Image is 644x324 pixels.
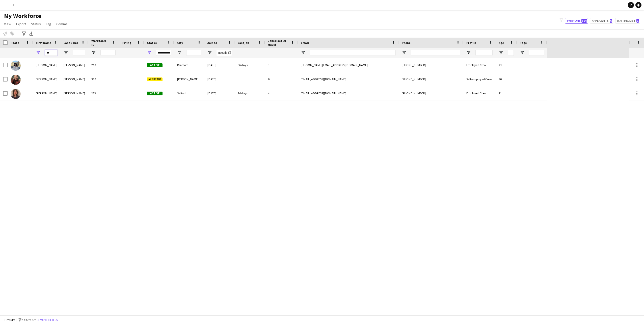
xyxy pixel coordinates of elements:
[54,21,70,27] a: Comms
[33,86,61,100] div: [PERSON_NAME]
[147,63,163,67] span: Active
[29,21,43,27] a: Status
[508,50,514,56] input: Age Filter Input
[88,86,119,100] div: 223
[100,50,116,56] input: Workforce ID Filter Input
[31,22,41,26] span: Status
[88,58,119,72] div: 260
[207,41,217,45] span: Joined
[177,41,183,45] span: City
[298,72,399,86] div: [EMAIL_ADDRESS][DOMAIN_NAME]
[177,50,182,55] button: Open Filter Menu
[581,19,587,23] span: 314
[265,86,298,100] div: 4
[475,50,493,56] input: Profile Filter Input
[14,21,28,27] a: Export
[11,61,21,71] img: Hannah Cottrell
[235,58,265,72] div: 56 days
[238,41,249,45] span: Last job
[16,22,26,26] span: Export
[91,50,96,55] button: Open Filter Menu
[463,86,496,100] div: Employed Crew
[36,41,51,45] span: First Name
[301,50,305,55] button: Open Filter Menu
[207,50,212,55] button: Open Filter Menu
[399,86,463,100] div: [PHONE_NUMBER]
[44,21,53,27] a: Tag
[147,77,163,81] span: Applicant
[21,31,27,37] app-action-btn: Advanced filters
[217,50,232,56] input: Joined Filter Input
[301,41,309,45] span: Email
[399,72,463,86] div: [PHONE_NUMBER]
[73,50,85,56] input: Last Name Filter Input
[499,41,504,45] span: Age
[265,72,298,86] div: 0
[2,21,13,27] a: View
[610,19,612,23] span: 6
[61,72,88,86] div: [PERSON_NAME]
[204,58,235,72] div: [DATE]
[11,41,19,45] span: Photo
[520,41,527,45] span: Tags
[466,41,476,45] span: Profile
[265,58,298,72] div: 3
[33,58,61,72] div: [PERSON_NAME]
[147,50,151,55] button: Open Filter Menu
[499,50,503,55] button: Open Filter Menu
[36,317,59,323] button: Remove filters
[463,58,496,72] div: Employed Crew
[56,22,68,26] span: Comms
[147,41,157,45] span: Status
[64,50,68,55] button: Open Filter Menu
[174,86,204,100] div: Salford
[520,50,524,55] button: Open Filter Menu
[61,58,88,72] div: [PERSON_NAME]
[590,18,613,24] button: Applicants6
[463,72,496,86] div: Self-employed Crew
[615,18,640,24] button: Waiting list1
[399,58,463,72] div: [PHONE_NUMBER]
[235,86,265,100] div: 24 days
[204,86,235,100] div: [DATE]
[11,89,21,99] img: Hannah Wilkinson
[268,39,289,46] span: Jobs (last 90 days)
[28,31,34,37] app-action-btn: Export XLSX
[565,18,588,24] button: Everyone314
[496,58,517,72] div: 23
[310,50,396,56] input: Email Filter Input
[402,41,411,45] span: Phone
[186,50,201,56] input: City Filter Input
[4,22,11,26] span: View
[46,22,51,26] span: Tag
[21,318,36,322] span: 2 filters set
[298,86,399,100] div: [EMAIL_ADDRESS][DOMAIN_NAME]
[496,86,517,100] div: 21
[88,72,119,86] div: 310
[466,50,471,55] button: Open Filter Menu
[11,75,21,85] img: Hannah Norris
[174,58,204,72] div: Bradford
[411,50,460,56] input: Phone Filter Input
[529,50,544,56] input: Tags Filter Input
[122,41,131,45] span: Rating
[298,58,399,72] div: [PERSON_NAME][EMAIL_ADDRESS][DOMAIN_NAME]
[33,72,61,86] div: [PERSON_NAME]
[91,39,110,46] span: Workforce ID
[4,12,41,20] span: My Workforce
[174,72,204,86] div: [PERSON_NAME]
[61,86,88,100] div: [PERSON_NAME]
[45,50,58,56] input: First Name Filter Input
[496,72,517,86] div: 30
[64,41,78,45] span: Last Name
[636,19,639,23] span: 1
[402,50,406,55] button: Open Filter Menu
[147,92,163,95] span: Active
[36,50,40,55] button: Open Filter Menu
[204,72,235,86] div: [DATE]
